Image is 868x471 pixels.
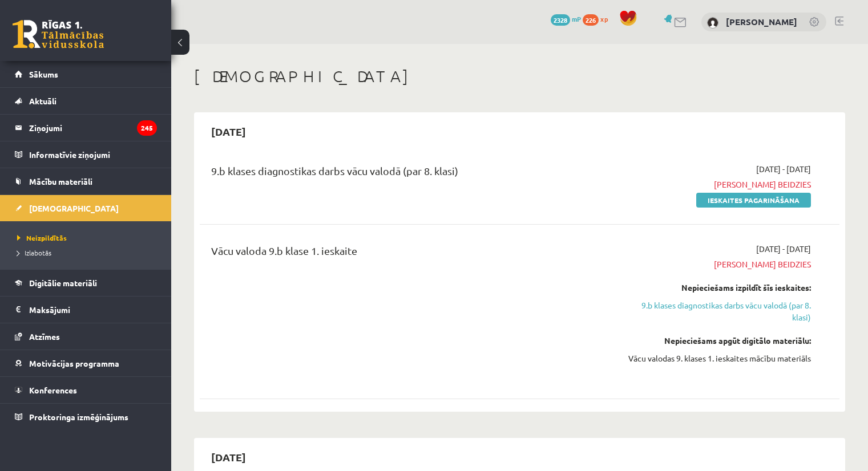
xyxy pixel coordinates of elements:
[17,233,160,243] a: Neizpildītās
[29,278,97,288] span: Digitālie materiāli
[15,115,157,141] a: Ziņojumi245
[572,14,581,23] span: mP
[583,14,599,26] span: 226
[623,282,811,294] div: Nepieciešams izpildīt šīs ieskaites:
[29,176,92,186] span: Mācību materiāli
[29,141,157,168] legend: Informatīvie ziņojumi
[15,61,157,87] a: Sākums
[551,14,570,26] span: 2328
[15,323,157,350] a: Atzīmes
[707,17,718,29] img: Elza Zelča
[29,115,157,141] legend: Ziņojumi
[211,163,605,184] div: 9.b klases diagnostikas darbs vācu valodā (par 8. klasi)
[756,163,811,175] span: [DATE] - [DATE]
[15,168,157,194] a: Mācību materiāli
[17,233,67,242] span: Neizpildītās
[17,248,51,257] span: Izlabotās
[15,377,157,403] a: Konferences
[15,195,157,221] a: [DEMOGRAPHIC_DATA]
[623,352,811,364] div: Vācu valodas 9. klases 1. ieskaites mācību materiāls
[29,358,119,368] span: Motivācijas programma
[211,243,605,264] div: Vācu valoda 9.b klase 1. ieskaite
[17,247,160,258] a: Izlabotās
[13,20,104,48] a: Rīgas 1. Tālmācības vidusskola
[623,299,811,323] a: 9.b klases diagnostikas darbs vācu valodā (par 8. klasi)
[15,270,157,296] a: Digitālie materiāli
[15,297,157,323] a: Maksājumi
[696,193,811,208] a: Ieskaites pagarināšana
[29,331,60,342] span: Atzīmes
[194,67,845,86] h1: [DEMOGRAPHIC_DATA]
[15,404,157,430] a: Proktoringa izmēģinājums
[583,14,613,23] a: 226 xp
[623,335,811,347] div: Nepieciešams apgūt digitālo materiālu:
[15,350,157,376] a: Motivācijas programma
[29,69,58,79] span: Sākums
[200,444,257,470] h2: [DATE]
[15,141,157,168] a: Informatīvie ziņojumi
[29,297,157,323] legend: Maksājumi
[29,96,56,106] span: Aktuāli
[551,14,581,23] a: 2328 mP
[15,88,157,114] a: Aktuāli
[600,14,608,23] span: xp
[137,120,157,136] i: 245
[726,16,797,27] a: [PERSON_NAME]
[29,203,119,213] span: [DEMOGRAPHIC_DATA]
[200,118,257,145] h2: [DATE]
[623,178,811,190] span: [PERSON_NAME] beidzies
[29,385,77,395] span: Konferences
[29,412,128,422] span: Proktoringa izmēģinājums
[623,258,811,270] span: [PERSON_NAME] beidzies
[756,243,811,255] span: [DATE] - [DATE]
